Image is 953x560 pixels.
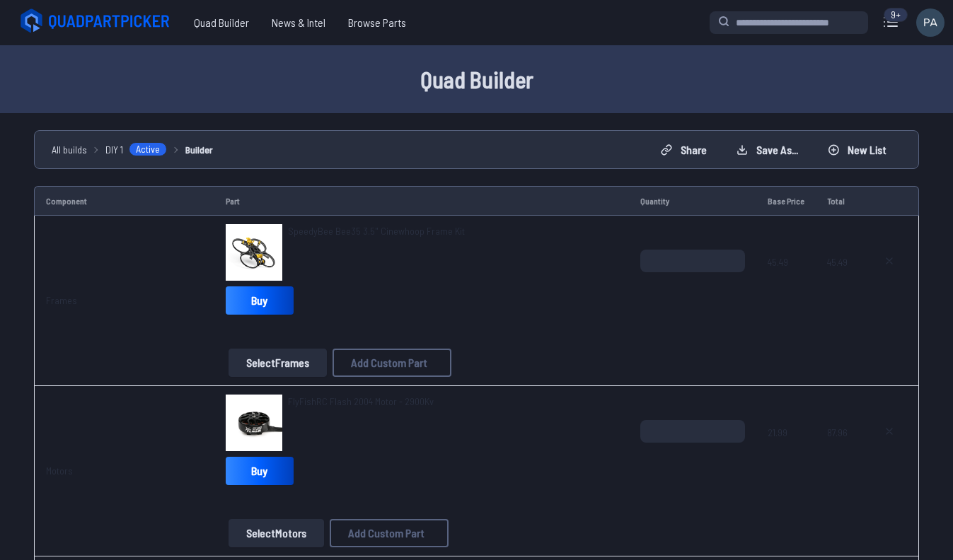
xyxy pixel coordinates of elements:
[105,142,167,157] a: DIY 1Active
[46,294,77,306] a: Frames
[816,139,899,161] button: New List
[260,8,337,37] a: News & Intel
[649,139,719,161] button: Share
[105,142,123,157] span: DIY 1
[351,357,427,368] span: Add Custom Part
[185,142,213,157] a: Builder
[816,186,860,216] td: Total
[629,186,756,216] td: Quantity
[229,349,327,377] button: SelectFrames
[348,527,424,539] span: Add Custom Part
[226,457,294,485] a: Buy
[333,349,451,377] button: Add Custom Part
[214,186,629,216] td: Part
[129,142,167,156] span: Active
[226,395,282,451] img: image
[884,8,908,22] div: 9+
[768,250,804,317] span: 45.49
[916,8,945,37] img: User
[183,8,260,37] a: Quad Builder
[226,286,294,315] a: Buy
[226,519,327,547] a: SelectMotors
[288,224,465,238] a: SpeedyBee Bee35 3.5" Cinewhoop Frame Kit
[24,62,930,96] h1: Quad Builder
[330,519,449,547] button: Add Custom Part
[288,395,434,407] span: FlyFishRC Flash 2004 Motor - 2900Kv
[226,349,330,377] a: SelectFrames
[337,8,417,37] a: Browse Parts
[226,224,282,281] img: image
[52,142,87,157] a: All builds
[724,139,810,161] button: Save as...
[46,465,73,477] a: Motors
[768,420,804,488] span: 21.99
[288,395,434,409] a: FlyFishRC Flash 2004 Motor - 2900Kv
[288,225,465,237] span: SpeedyBee Bee35 3.5" Cinewhoop Frame Kit
[827,420,849,488] span: 87.96
[229,519,324,547] button: SelectMotors
[756,186,816,216] td: Base Price
[827,250,849,317] span: 45.49
[34,186,214,216] td: Component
